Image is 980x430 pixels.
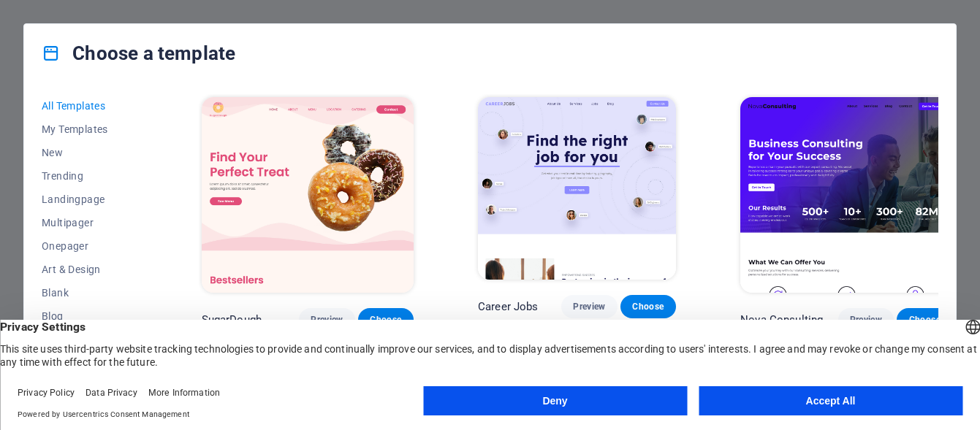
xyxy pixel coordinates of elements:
button: New [42,141,137,164]
button: Choose [620,295,676,318]
button: Choose [897,308,952,331]
button: Art & Design [42,258,137,281]
button: Landingpage [42,188,137,211]
span: My Templates [42,123,137,135]
span: All Templates [42,100,137,112]
button: Multipager [42,211,137,234]
span: Trending [42,170,137,182]
button: My Templates [42,118,137,141]
button: Preview [299,308,354,331]
img: SugarDough [202,97,414,293]
button: Blog [42,304,137,328]
span: Landingpage [42,193,137,205]
span: New [42,147,137,158]
span: Choose [908,314,941,326]
h4: Choose a template [42,42,235,65]
span: Onepager [42,240,137,252]
button: Preview [561,295,617,318]
span: Preview [850,314,882,326]
p: Nova Consulting [740,312,823,327]
span: Blank [42,287,137,299]
span: Choose [632,301,664,312]
p: Career Jobs [478,299,539,314]
span: Choose [370,314,402,326]
button: Choose [358,308,414,331]
span: Blog [42,310,137,322]
button: Onepager [42,234,137,258]
span: Preview [573,301,605,312]
img: Nova Consulting [740,97,952,293]
p: SugarDough [202,312,262,327]
span: Multipager [42,217,137,229]
span: Art & Design [42,264,137,275]
button: Blank [42,281,137,304]
button: Preview [838,308,894,331]
button: Trending [42,164,137,188]
span: Preview [311,314,343,326]
button: All Templates [42,94,137,118]
img: Career Jobs [478,97,676,280]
